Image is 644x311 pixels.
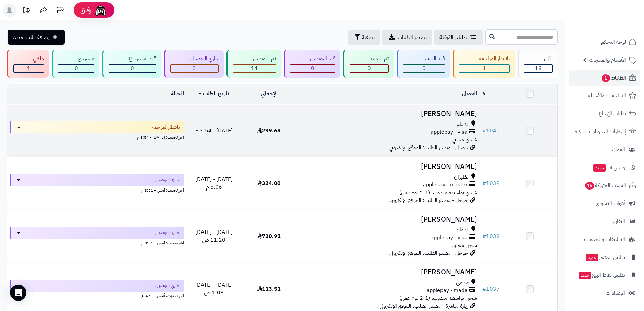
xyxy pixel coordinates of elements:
[195,127,233,135] span: [DATE] - 3:54 م
[612,217,625,226] span: التقارير
[482,285,500,293] a: #1037
[163,50,225,78] a: جاري التوصيل 3
[257,232,281,240] span: 720.91
[367,64,371,72] span: 0
[225,50,282,78] a: تم التوصيل 14
[299,216,477,223] h3: [PERSON_NAME]
[10,285,26,301] div: Open Intercom Messenger
[348,30,380,45] button: تصفية
[395,50,451,78] a: قيد التنفيذ 0
[482,90,486,98] a: #
[575,127,626,136] span: إشعارات التحويلات البنكية
[403,65,444,72] div: 0
[155,229,180,236] span: جاري التوصيل
[584,181,626,190] span: السلات المتروكة
[389,249,468,257] span: جوجل - مصدر الطلب: الموقع الإلكتروني
[423,181,468,189] span: applepay - master
[602,74,610,82] span: 1
[13,55,44,63] div: ملغي
[569,231,640,247] a: التطبيقات والخدمات
[299,110,477,118] h3: [PERSON_NAME]
[456,279,470,287] span: صفوى
[482,285,486,293] span: #
[58,55,94,63] div: مسترجع
[589,55,626,65] span: الأقسام والمنتجات
[233,65,276,72] div: 14
[282,50,342,78] a: قيد التوصيل 0
[75,64,78,72] span: 0
[569,159,640,176] a: وآتس آبجديد
[516,50,559,78] a: الكل18
[569,177,640,194] a: السلات المتروكة16
[569,124,640,140] a: إشعارات التحويلات البنكية
[257,127,281,135] span: 299.68
[593,164,606,172] span: جديد
[257,285,281,293] span: 113.51
[261,90,278,98] a: الإجمالي
[457,226,470,234] span: الدمام
[482,232,486,240] span: #
[606,288,625,298] span: الإعدادات
[193,64,196,72] span: 3
[427,287,468,294] span: applepay - mada
[593,163,625,172] span: وآتس آب
[152,124,180,131] span: بانتظار المراجعة
[10,186,184,193] div: اخر تحديث: أمس - 3:51 م
[399,188,477,197] span: شحن بواسطة مندوبينا (1-2 يوم عمل)
[311,64,314,72] span: 0
[398,33,427,41] span: تصدير الطلبات
[584,235,625,244] span: التطبيقات والخدمات
[14,65,44,72] div: 1
[579,272,591,279] span: جديد
[586,254,598,261] span: جديد
[459,65,509,72] div: 1
[389,196,468,204] span: جوجل - مصدر الطلب: الموقع الإلكتروني
[452,136,477,144] span: شحن مجاني
[299,163,477,171] h3: [PERSON_NAME]
[535,64,542,72] span: 18
[612,145,625,154] span: العملاء
[482,127,486,135] span: #
[601,37,626,47] span: لوحة التحكم
[50,50,101,78] a: مسترجع 0
[459,55,510,63] div: بانتظار المراجعة
[483,64,486,72] span: 1
[109,55,156,63] div: قيد الاسترجاع
[195,228,233,244] span: [DATE] - [DATE] 11:20 ص
[454,173,470,181] span: الظهران
[569,106,640,122] a: طلبات الإرجاع
[8,30,65,45] a: إضافة طلب جديد
[599,109,626,118] span: طلبات الإرجاع
[382,30,432,45] a: تصدير الطلبات
[569,195,640,212] a: أدوات التسويق
[195,281,233,297] span: [DATE] - [DATE] 1:08 ص
[380,302,468,310] span: زيارة مباشرة - مصدر الطلب: الموقع الإلكتروني
[290,65,335,72] div: 0
[569,88,640,104] a: المراجعات والأسئلة
[199,90,230,98] a: تاريخ الطلب
[233,55,276,63] div: تم التوصيل
[578,270,625,280] span: تطبيق نقاط البيع
[482,179,500,187] a: #1039
[109,65,156,72] div: 0
[10,133,184,140] div: اخر تحديث: [DATE] - 3:54 م
[585,182,594,190] span: 16
[171,90,184,98] a: الحالة
[251,64,258,72] span: 14
[350,55,389,63] div: تم التنفيذ
[130,64,134,72] span: 0
[155,282,180,289] span: جاري التوصيل
[10,292,184,299] div: اخر تحديث: أمس - 3:51 م
[569,285,640,301] a: الإعدادات
[601,73,626,83] span: الطلبات
[457,120,470,128] span: الدمام
[585,252,625,262] span: تطبيق المتجر
[5,50,50,78] a: ملغي 1
[80,6,91,14] span: رفيق
[155,177,180,183] span: جاري التوصيل
[299,268,477,276] h3: [PERSON_NAME]
[362,33,375,41] span: تصفية
[350,65,388,72] div: 0
[101,50,162,78] a: قيد الاسترجاع 0
[431,128,468,136] span: applepay - visa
